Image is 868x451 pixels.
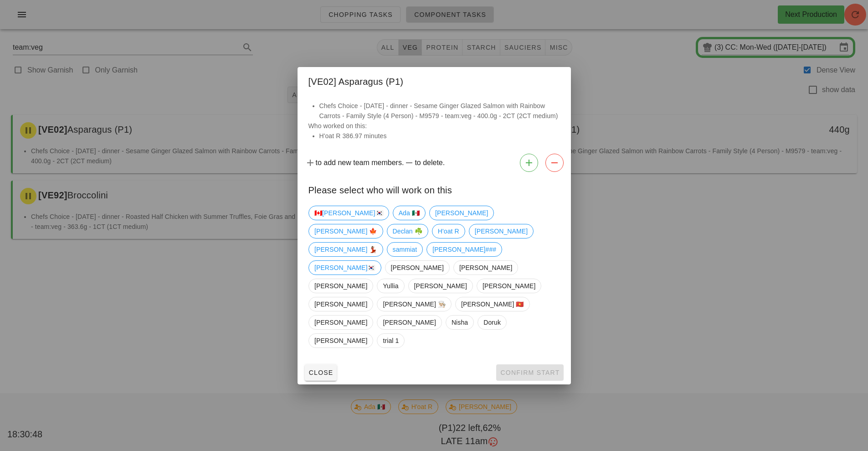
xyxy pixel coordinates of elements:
span: [PERSON_NAME] 🍁 [314,224,377,238]
span: [PERSON_NAME] [314,279,367,293]
span: 🇨🇦[PERSON_NAME]🇰🇷 [314,206,383,220]
div: to add new team members. to delete. [298,150,571,176]
span: Declan ☘️ [392,224,422,238]
span: [PERSON_NAME] 👨🏼‍🍳 [383,297,446,311]
span: [PERSON_NAME]🇰🇷 [314,261,375,275]
li: H'oat R 386.97 minutes [319,131,560,141]
span: Close [308,369,334,376]
span: [PERSON_NAME] [314,297,367,311]
span: Nisha [451,316,467,329]
span: H'oat R [437,224,459,238]
span: [PERSON_NAME] 💃🏽 [314,243,377,256]
span: [PERSON_NAME] [314,316,367,329]
span: [PERSON_NAME] [459,261,512,275]
button: Close [305,364,337,381]
div: Please select who will work on this [298,176,571,202]
span: [PERSON_NAME] [314,334,367,347]
span: [PERSON_NAME] [383,316,436,329]
li: Chefs Choice - [DATE] - dinner - Sesame Ginger Glazed Salmon with Rainbow Carrots - Family Style ... [319,101,560,121]
span: Doruk [483,316,501,329]
span: [PERSON_NAME] [435,206,488,220]
span: [PERSON_NAME] [390,261,443,275]
span: sammiat [392,243,417,256]
span: Yullia [383,279,398,293]
span: trial 1 [383,334,399,347]
div: [VE02] Asparagus (P1) [298,67,571,93]
div: Who worked on this: [298,101,571,150]
span: Ada 🇲🇽 [398,206,419,220]
span: [PERSON_NAME] 🇻🇳 [461,297,524,311]
span: [PERSON_NAME] [414,279,467,293]
span: [PERSON_NAME] [474,224,527,238]
span: [PERSON_NAME]### [432,243,496,256]
span: [PERSON_NAME] [482,279,535,293]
